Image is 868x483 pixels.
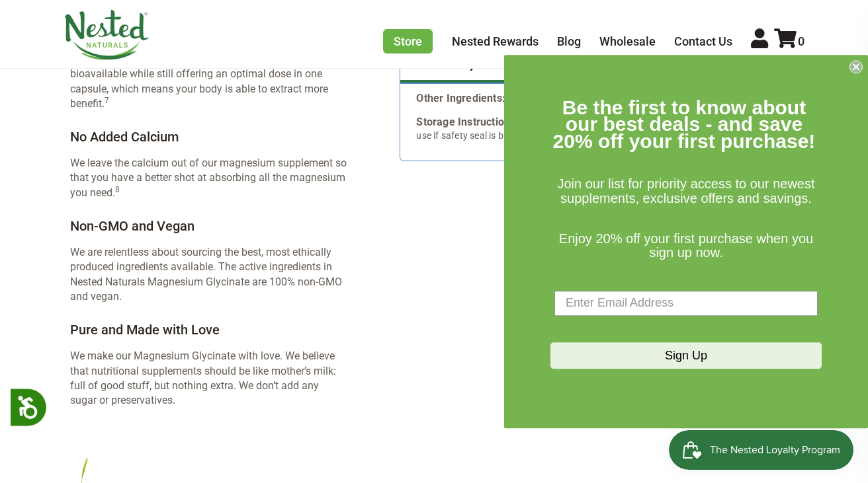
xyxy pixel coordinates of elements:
a: Nested Rewards [452,34,539,48]
span: 0 [798,34,804,48]
span: Join our list for priority access to our newest supplements, exclusive offers and savings. [557,177,814,206]
p: We are relentless about sourcing the best, most ethically produced ingredients available. The act... [70,245,347,305]
span: Enjoy 20% off your first purchase when you sign up now. [559,231,813,260]
p: We leave the calcium out of our magnesium supplement so that you have a better shot at absorbing ... [70,156,347,200]
h4: Pure and Made with Love [70,322,347,338]
a: Blog [557,34,581,48]
a: Wholesale [599,34,656,48]
div: FLYOUT Form [504,55,868,428]
p: Of all of the various forms of supplementary magnesium available, buffered magnesium glycinate is... [70,37,347,111]
button: Close dialog [849,60,863,73]
span: Be the first to know about our best deals - and save 20% off your first purchase! [553,96,816,152]
div: Plant Cellulose, Rice Flour [416,92,756,105]
div: Store in a cool, dry place. Avoid excessive heat. Do not use if safety seal is broken. [416,116,756,142]
h4: No Added Calcium [70,129,347,145]
a: Store [383,29,433,54]
b: Other Ingredients: [416,92,505,104]
img: Nested Naturals [64,10,150,60]
button: Sign Up [550,342,822,369]
sup: 8 [115,185,120,194]
iframe: Button to open loyalty program pop-up [669,430,855,470]
p: We make our Magnesium Glycinate with love. We believe that nutritional supplements should be like... [70,349,347,408]
a: 0 [774,34,804,48]
b: Storage Instructions: [416,116,519,128]
sup: 7 [105,96,109,105]
h4: Non-GMO and Vegan [70,218,347,235]
input: Enter Email Address [554,291,818,316]
a: Contact Us [674,34,732,48]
